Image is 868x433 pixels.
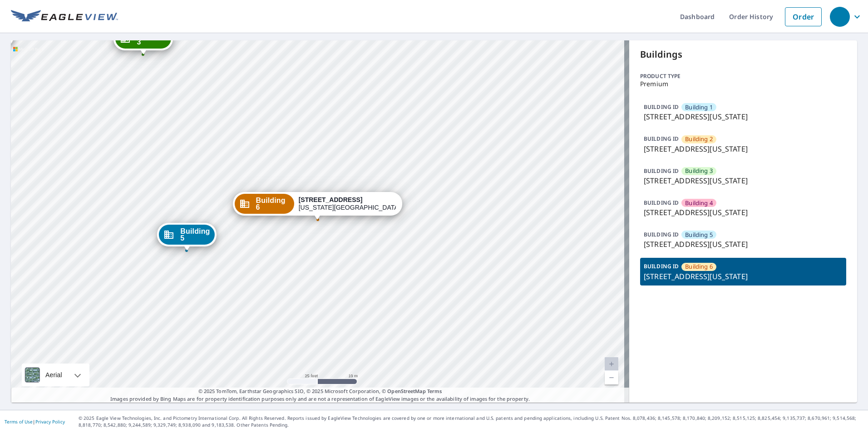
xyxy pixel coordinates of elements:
span: Building 5 [180,228,210,241]
div: Dropped pin, building Building 5, Commercial property, 3100 Northeast 63rd Terrace Kansas City, M... [157,223,216,251]
p: BUILDING ID [644,199,679,207]
p: [STREET_ADDRESS][US_STATE] [644,207,843,218]
strong: [STREET_ADDRESS] [299,196,363,203]
span: Building 6 [685,262,713,271]
p: Images provided by Bing Maps are for property identification purposes only and are not a represen... [11,388,629,403]
a: OpenStreetMap [387,388,425,394]
p: BUILDING ID [644,103,679,111]
p: BUILDING ID [644,231,679,238]
span: Building 4 [685,199,713,207]
a: Current Level 20, Zoom In Disabled [605,357,618,371]
div: Aerial [43,364,65,386]
span: © 2025 TomTom, Earthstar Geographics SIO, © 2025 Microsoft Corporation, © [198,388,442,395]
p: [STREET_ADDRESS][US_STATE] [644,271,843,282]
p: BUILDING ID [644,262,679,270]
div: Dropped pin, building Building 6, Commercial property, 3100 Northeast 63rd Terrace Kansas City, M... [233,192,403,220]
a: Privacy Policy [35,418,65,425]
a: Order [785,7,822,26]
p: BUILDING ID [644,167,679,175]
span: Building 2 [685,135,713,143]
span: Building 6 [256,197,290,211]
img: EV Logo [11,10,118,24]
a: Current Level 20, Zoom Out [605,371,618,384]
p: [STREET_ADDRESS][US_STATE] [644,111,843,122]
p: BUILDING ID [644,135,679,143]
div: Dropped pin, building Building 3, Commercial property, 3100 Northeast 63rd Terrace Kansas City, M... [113,27,173,55]
span: Building 1 [685,103,713,112]
p: | [5,419,65,424]
span: Building 3 [685,167,713,175]
div: Aerial [22,364,89,386]
p: Product type [640,72,846,80]
span: Building 5 [685,231,713,239]
p: [STREET_ADDRESS][US_STATE] [644,143,843,154]
p: [STREET_ADDRESS][US_STATE] [644,239,843,250]
p: Premium [640,80,846,88]
div: [US_STATE][GEOGRAPHIC_DATA] [299,196,396,212]
p: Buildings [640,48,846,61]
p: [STREET_ADDRESS][US_STATE] [644,175,843,186]
span: Building 3 [137,32,166,45]
a: Terms [427,388,442,394]
a: Terms of Use [5,418,33,425]
p: © 2025 Eagle View Technologies, Inc. and Pictometry International Corp. All Rights Reserved. Repo... [79,415,863,428]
